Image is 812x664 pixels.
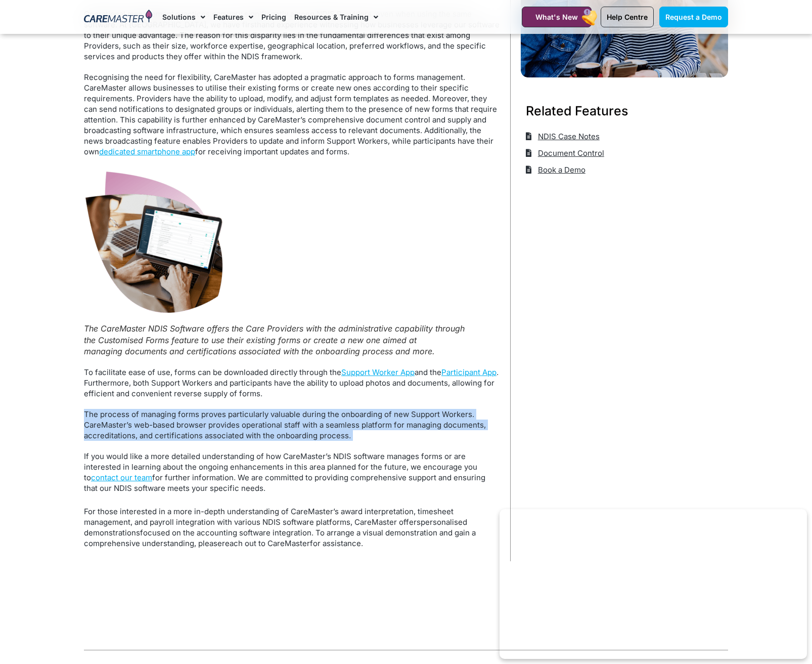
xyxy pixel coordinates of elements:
a: NDIS Case Notes [526,128,600,145]
a: What's New [522,7,592,27]
a: Support Worker App [341,367,415,377]
p: Operational management practices can vary significantly among NDIS Providers, even when using the... [84,9,500,62]
img: An NDIS Provider Admin uses the CareMaster Software Customised Forms capabilities of the system. [84,167,224,319]
a: Request a Demo [659,7,728,27]
p: For those interested in a more in-depth understanding of CareMaster’s award interpretation, times... [84,506,500,549]
a: Document Control [526,145,604,161]
a: contact our team [91,473,152,482]
span: What's New [535,13,578,21]
a: personalised demonstrations [84,517,467,537]
a: Participant App [441,367,497,377]
iframe: Popup CTA [500,509,807,659]
a: Help Centre [601,7,654,27]
p: To facilitate ease of use, forms can be downloaded directly through the and the . Furthermore, bo... [84,367,500,399]
p: The process of managing forms proves particularly valuable during the onboarding of new Support W... [84,409,500,441]
span: Help Centre [607,13,648,21]
span: Document Control [535,145,604,161]
span: Request a Demo [665,13,722,21]
span: Book a Demo [535,161,585,178]
h3: Related Features [526,102,723,120]
p: If you would like a more detailed understanding of how CareMaster’s NDIS software manages forms o... [84,451,500,493]
span: NDIS Case Notes [535,128,600,145]
p: Recognising the need for flexibility, CareMaster has adopted a pragmatic approach to forms manage... [84,72,500,157]
a: Book a Demo [526,161,585,178]
figcaption: The CareMaster NDIS Software offers the Care Providers with the administrative capability through... [84,323,500,357]
a: dedicated smartphone app [99,147,195,156]
a: reach out to CareMaster [222,538,310,548]
img: CareMaster Logo [84,10,152,25]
